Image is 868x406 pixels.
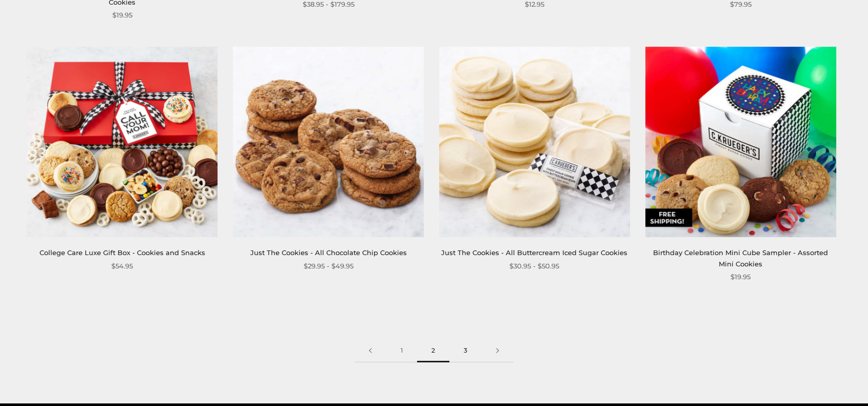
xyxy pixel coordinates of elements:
[439,47,630,238] img: Just The Cookies - All Buttercream Iced Sugar Cookies
[645,47,836,238] img: Birthday Celebration Mini Cube Sampler - Assorted Mini Cookies
[482,339,514,362] a: Next page
[112,10,132,21] span: $19.95
[354,339,386,362] a: Previous page
[509,261,559,272] span: $30.95 - $50.95
[653,248,828,267] a: Birthday Celebration Mini Cube Sampler - Assorted Mini Cookies
[417,339,449,362] span: 2
[731,272,751,282] span: $19.95
[111,261,133,272] span: $54.95
[250,248,407,257] a: Just The Cookies - All Chocolate Chip Cookies
[40,248,205,257] a: College Care Luxe Gift Box - Cookies and Snacks
[27,47,218,238] img: College Care Luxe Gift Box - Cookies and Snacks
[449,339,482,362] a: 3
[233,47,424,238] img: Just The Cookies - All Chocolate Chip Cookies
[304,261,353,272] span: $29.95 - $49.95
[386,339,417,362] a: 1
[441,248,627,257] a: Just The Cookies - All Buttercream Iced Sugar Cookies
[8,367,106,398] iframe: Sign Up via Text for Offers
